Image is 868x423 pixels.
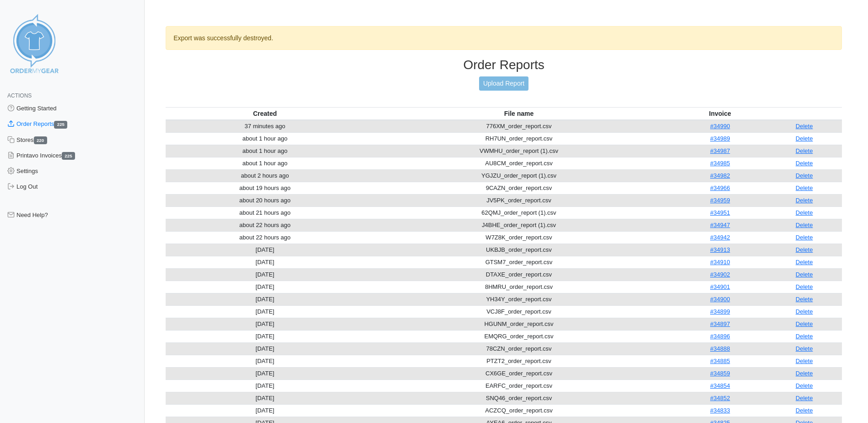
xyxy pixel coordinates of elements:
[166,206,364,219] td: about 21 hours ago
[364,107,674,120] th: File name
[710,160,730,167] a: #34985
[364,120,674,133] td: 776XM_order_report.csv
[364,244,674,256] td: UKBJB_order_report.csv
[796,197,813,204] a: Delete
[364,293,674,305] td: YH34Y_order_report.csv
[166,355,364,367] td: [DATE]
[710,234,730,241] a: #34942
[166,392,364,404] td: [DATE]
[364,157,674,169] td: AU8CM_order_report.csv
[796,160,813,167] a: Delete
[710,246,730,253] a: #34913
[710,172,730,179] a: #34982
[710,271,730,278] a: #34902
[166,305,364,318] td: [DATE]
[364,281,674,293] td: 8HMRU_order_report.csv
[166,157,364,169] td: about 1 hour ago
[710,184,730,191] a: #34966
[710,382,730,389] a: #34854
[62,152,75,160] span: 225
[796,382,813,389] a: Delete
[796,333,813,340] a: Delete
[364,380,674,392] td: EARFC_order_report.csv
[166,26,842,50] div: Export was successfully destroyed.
[166,380,364,392] td: [DATE]
[166,367,364,380] td: [DATE]
[166,268,364,281] td: [DATE]
[364,256,674,268] td: GTSM7_order_report.csv
[364,194,674,206] td: JV5PK_order_report.csv
[54,121,67,129] span: 225
[166,169,364,182] td: about 2 hours ago
[710,209,730,216] a: #34951
[364,132,674,145] td: RH7UN_order_report.csv
[166,318,364,330] td: [DATE]
[364,392,674,404] td: SNQ46_order_report.csv
[710,320,730,327] a: #34897
[364,355,674,367] td: PTZT2_order_report.csv
[166,182,364,194] td: about 19 hours ago
[166,256,364,268] td: [DATE]
[710,197,730,204] a: #34959
[166,107,364,120] th: Created
[166,293,364,305] td: [DATE]
[796,259,813,266] a: Delete
[364,182,674,194] td: 9CAZN_order_report.csv
[166,194,364,206] td: about 20 hours ago
[364,305,674,318] td: VCJ8F_order_report.csv
[796,320,813,327] a: Delete
[796,296,813,303] a: Delete
[796,246,813,253] a: Delete
[796,395,813,401] a: Delete
[796,407,813,414] a: Delete
[166,330,364,342] td: [DATE]
[166,57,842,73] h3: Order Reports
[710,333,730,340] a: #34896
[796,123,813,130] a: Delete
[796,345,813,352] a: Delete
[796,222,813,228] a: Delete
[364,145,674,157] td: VWMHU_order_report (1).csv
[166,404,364,417] td: [DATE]
[796,283,813,290] a: Delete
[364,330,674,342] td: EMQRG_order_report.csv
[796,172,813,179] a: Delete
[796,147,813,154] a: Delete
[364,219,674,231] td: J4BHE_order_report (1).csv
[796,234,813,241] a: Delete
[710,345,730,352] a: #34888
[710,296,730,303] a: #34900
[364,268,674,281] td: DTAXE_order_report.csv
[364,367,674,380] td: CX6GE_order_report.csv
[796,271,813,278] a: Delete
[364,342,674,355] td: 78CZN_order_report.csv
[34,136,47,144] span: 220
[166,219,364,231] td: about 22 hours ago
[710,370,730,377] a: #34859
[7,92,32,99] span: Actions
[710,135,730,142] a: #34989
[479,76,528,91] a: Upload Report
[166,244,364,256] td: [DATE]
[166,132,364,145] td: about 1 hour ago
[364,231,674,244] td: W7Z8K_order_report.csv
[166,120,364,133] td: 37 minutes ago
[364,206,674,219] td: 62QMJ_order_report (1).csv
[710,283,730,290] a: #34901
[166,342,364,355] td: [DATE]
[166,281,364,293] td: [DATE]
[796,358,813,364] a: Delete
[166,145,364,157] td: about 1 hour ago
[710,222,730,228] a: #34947
[796,308,813,315] a: Delete
[364,318,674,330] td: HGUNM_order_report.csv
[710,358,730,364] a: #34885
[364,404,674,417] td: ACZCQ_order_report.csv
[710,395,730,401] a: #34852
[710,407,730,414] a: #34833
[166,231,364,244] td: about 22 hours ago
[796,209,813,216] a: Delete
[796,184,813,191] a: Delete
[796,135,813,142] a: Delete
[710,147,730,154] a: #34987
